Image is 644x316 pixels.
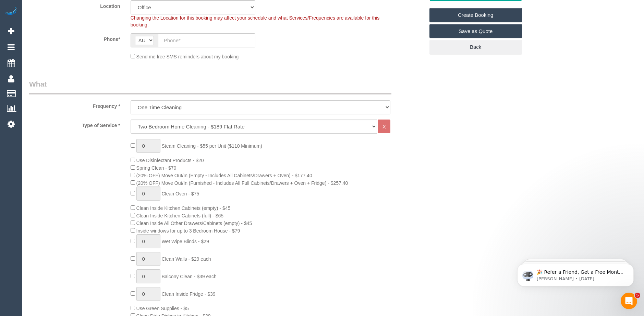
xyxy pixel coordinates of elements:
span: 🎉 Refer a Friend, Get a Free Month! 🎉 Love Automaid? Share the love! When you refer a friend who ... [30,20,117,94]
a: Back [429,40,522,54]
legend: What [29,79,391,94]
span: Wet Wipe Blinds - $29 [161,239,209,244]
span: (20% OFF) Move Out/In (Furnished - Includes All Full Cabinets/Drawers + Oven + Fridge) - $257.40 [136,180,348,186]
label: Phone* [24,33,125,43]
span: 5 [635,293,640,298]
label: Type of Service * [24,120,125,129]
iframe: Intercom notifications message [507,249,644,297]
label: Location [24,0,125,10]
iframe: Intercom live chat [621,293,637,309]
span: Clean Inside All Other Drawers/Cabinets (empty) - $45 [136,221,252,226]
span: Clean Inside Fridge - $39 [161,291,215,297]
span: Changing the Location for this booking may affect your schedule and what Services/Frequencies are... [131,15,380,27]
span: Spring Clean - $70 [136,165,177,171]
p: Message from Ellie, sent 2w ago [30,26,118,33]
a: Save as Quote [429,24,522,38]
span: Use Green Supplies - $5 [136,306,189,311]
span: (20% OFF) Move Out/In (Empty - Includes All Cabinets/Drawers + Oven) - $177.40 [136,173,312,178]
span: Steam Cleaning - $55 per Unit ($110 Minimum) [161,143,262,149]
span: Clean Inside Kitchen Cabinets (empty) - $45 [136,205,231,211]
span: Clean Oven - $75 [161,191,199,196]
img: Automaid Logo [4,7,18,16]
span: Use Disinfectant Products - $20 [136,158,204,163]
span: Clean Walls - $29 each [161,256,211,262]
input: Phone* [158,33,255,47]
span: Inside windows for up to 3 Bedroom House - $79 [136,228,240,234]
label: Frequency * [24,100,125,110]
span: Clean Inside Kitchen Cabinets (full) - $65 [136,213,223,218]
span: Balcony Clean - $39 each [161,274,216,279]
span: Send me free SMS reminders about my booking [136,54,239,59]
a: Create Booking [429,8,522,22]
